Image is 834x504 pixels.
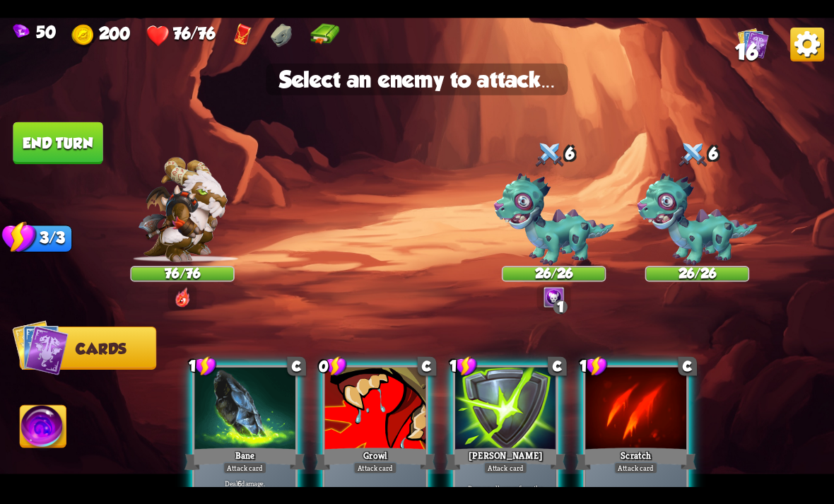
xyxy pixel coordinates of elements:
[647,267,748,280] div: 26/26
[131,267,233,280] div: 76/76
[76,340,126,357] span: Cards
[614,462,658,474] div: Attack card
[12,319,69,375] img: Cards_Icon.png
[175,286,191,307] img: DragonFury.png
[310,23,339,47] img: Book - Gain 1 extra stamina at the start of each turn.
[173,23,215,42] span: 76/76
[319,356,347,377] div: 0
[237,478,241,488] b: 6
[13,23,29,39] img: Gem.png
[544,286,565,307] img: Death_Mark.png
[638,173,758,266] img: Zombie_Dragon.png
[138,157,227,262] img: Barbarian_Dragon.png
[266,63,568,95] div: Select an enemy to attack...
[72,24,95,47] img: Gold.png
[184,445,305,472] div: Bane
[790,27,824,61] img: Options_Button.png
[553,300,568,314] div: 1
[315,445,435,472] div: Growl
[234,23,252,47] img: Red Envelope - Normal enemies drop an additional card reward.
[271,23,292,47] img: Dragonstone - Raise your max HP by 1 after each combat.
[575,445,696,472] div: Scratch
[223,462,267,474] div: Attack card
[189,356,217,377] div: 1
[502,138,606,172] div: 6
[20,327,157,370] button: Cards
[483,462,527,474] div: Attack card
[580,356,608,377] div: 1
[645,138,750,172] div: 6
[678,356,697,375] div: C
[445,445,566,472] div: [PERSON_NAME]
[450,356,478,377] div: 1
[503,267,605,280] div: 26/26
[287,356,306,375] div: C
[458,483,554,503] p: Remove all armor from the enemy, then deal damage.
[494,173,614,266] img: Zombie_Dragon.png
[418,356,437,375] div: C
[735,39,758,64] span: 16
[20,225,73,252] div: 3/3
[20,405,66,452] img: Ability_Icon.png
[2,220,37,254] img: Stamina_Icon.png
[146,23,215,47] div: Health
[353,462,397,474] div: Attack card
[738,27,769,61] div: View all the cards in your deck
[13,22,55,41] div: Gems
[13,122,102,164] button: End turn
[99,23,130,42] span: 200
[72,23,130,47] div: Gold
[738,27,769,58] img: Cards_Icon.png
[146,24,170,47] img: Heart.png
[548,356,567,375] div: C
